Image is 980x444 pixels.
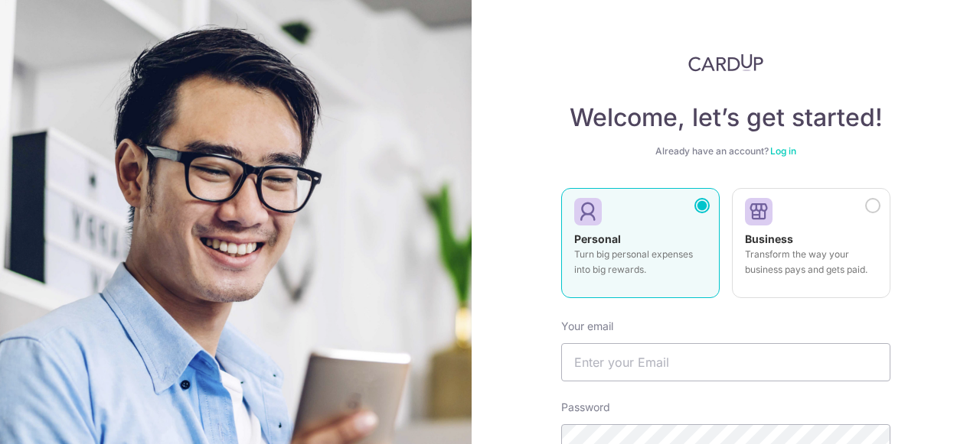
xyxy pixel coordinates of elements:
[688,53,763,72] img: CardUp Logo
[561,343,890,381] input: Enter your Email
[770,145,796,157] a: Log in
[561,400,610,415] label: Password
[745,247,877,277] p: Transform the way your business pays and gets paid.
[732,188,890,307] a: Business Transform the way your business pays and gets paid.
[574,232,621,245] strong: Personal
[561,319,613,334] label: Your email
[561,145,890,157] div: Already have an account?
[745,232,793,245] strong: Business
[574,247,707,277] p: Turn big personal expenses into big rewards.
[561,102,890,133] h4: Welcome, let’s get started!
[561,188,720,307] a: Personal Turn big personal expenses into big rewards.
